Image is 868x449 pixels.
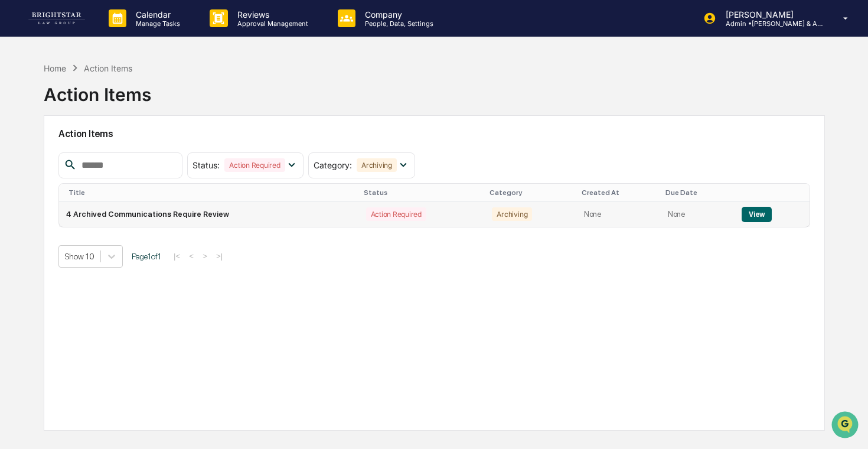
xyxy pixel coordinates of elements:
[364,188,481,197] div: Status
[84,63,132,73] div: Action Items
[37,161,96,170] span: [PERSON_NAME]
[12,243,21,252] div: 🖐️
[314,160,352,170] span: Category :
[192,160,220,170] span: Status :
[183,129,215,143] button: See all
[224,158,285,172] div: Action Required
[492,207,532,221] div: Archiving
[105,161,160,170] span: 19 minutes ago
[355,9,439,19] p: Company
[577,202,661,227] td: None
[126,19,186,28] p: Manage Tasks
[12,90,33,112] img: 1746055101610-c473b297-6a78-478c-a979-82029cc54cd1
[716,9,826,19] p: [PERSON_NAME]
[86,243,95,252] div: 🗄️
[661,202,735,227] td: None
[81,237,151,258] a: 🗄️Attestations
[24,264,74,276] span: Data Lookup
[12,265,21,275] div: 🔎
[742,207,772,222] button: View
[59,202,359,227] td: 4 Archived Communications Require Review
[185,251,197,261] button: <
[170,251,184,261] button: |<
[199,251,211,261] button: >
[98,193,102,202] span: •
[201,94,215,108] button: Start new chat
[12,131,79,141] div: Past conversations
[490,188,572,197] div: Category
[53,90,194,102] div: Start new chat
[118,293,143,302] span: Pylon
[28,12,85,24] img: logo
[7,259,79,281] a: 🔎Data Lookup
[105,193,129,202] span: [DATE]
[68,188,354,197] div: Title
[665,188,730,197] div: Due Date
[37,193,96,202] span: [PERSON_NAME]
[126,9,186,19] p: Calendar
[12,181,31,200] img: Cece Ferraez
[228,9,314,19] p: Reviews
[742,210,772,219] a: View
[830,410,862,442] iframe: Open customer support
[83,292,143,302] a: Powered byPylon
[97,242,146,253] span: Attestations
[357,158,397,172] div: Archiving
[366,207,426,221] div: Action Required
[716,19,826,28] p: Admin • [PERSON_NAME] & Associates
[355,19,439,28] p: People, Data, Settings
[24,242,76,253] span: Preclearance
[25,90,46,112] img: 8933085812038_c878075ebb4cc5468115_72.jpg
[44,74,151,105] div: Action Items
[12,25,215,44] p: How can we help?
[12,149,31,168] img: Cece Ferraez
[7,237,81,258] a: 🖐️Preclearance
[44,63,66,73] div: Home
[58,128,810,139] h2: Action Items
[132,252,161,261] span: Page 1 of 1
[213,251,226,261] button: >|
[53,102,162,112] div: We're available if you need us!
[98,161,102,170] span: •
[582,188,656,197] div: Created At
[228,19,314,28] p: Approval Management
